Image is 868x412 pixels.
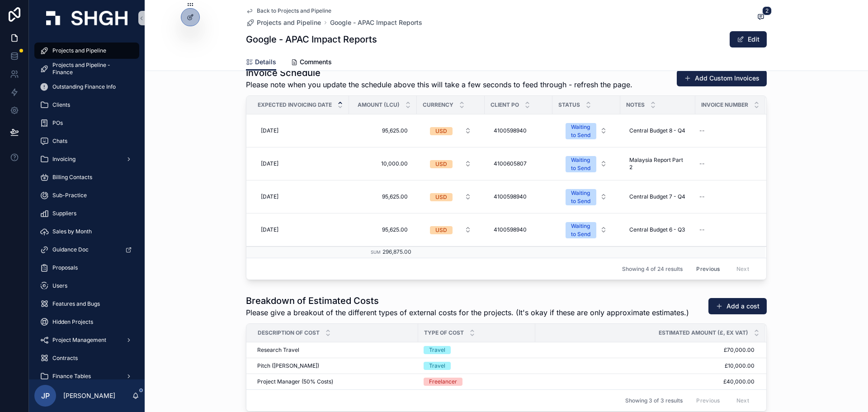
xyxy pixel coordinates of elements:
a: Sales by Month [34,223,139,240]
div: USD [435,160,447,168]
a: £70,000.00 [536,346,755,354]
a: £10,000.00 [536,362,755,369]
a: Invoicing [34,151,139,167]
span: JP [41,390,50,401]
span: Comments [300,57,332,66]
span: [DATE] [261,127,278,134]
div: -- [699,193,705,200]
div: Waiting to Send [571,156,591,172]
span: Suppliers [52,210,76,217]
span: Client PO [491,101,519,109]
button: Edit [730,31,767,47]
span: Sales by Month [52,228,92,235]
a: Freelancer [424,378,530,386]
span: 10,000.00 [358,160,408,167]
span: [DATE] [261,193,278,200]
span: Finance Tables [52,373,91,380]
div: Waiting to Send [571,189,591,205]
small: Sum [371,250,381,255]
button: Previous [690,262,726,276]
div: -- [699,226,705,233]
a: Research Travel [257,346,413,354]
span: Outstanding Finance Info [52,83,116,90]
button: Select Button [558,185,614,209]
a: Finance Tables [34,368,139,384]
span: Pitch ([PERSON_NAME]) [257,362,319,369]
a: Project Management [34,332,139,348]
span: [DATE] [261,160,278,167]
a: £40,000.00 [536,378,755,385]
span: 296,875.00 [382,248,411,255]
a: Users [34,278,139,294]
span: Expected Invoicing Date [258,101,332,109]
span: Back to Projects and Pipeline [257,7,331,14]
span: Amount (LCU) [358,101,400,109]
span: 4100598940 [494,127,527,134]
a: Project Manager (50% Costs) [257,378,413,385]
a: Billing Contacts [34,169,139,185]
div: Travel [429,362,445,370]
a: POs [34,115,139,131]
button: Select Button [558,218,614,242]
a: Guidance Doc [34,242,139,258]
span: [DATE] [261,226,278,233]
div: USD [435,226,447,234]
div: Waiting to Send [571,123,591,139]
a: Suppliers [34,205,139,222]
button: Select Button [558,118,614,143]
h1: Invoice Schedule [246,66,632,79]
span: Invoice Number [701,101,748,109]
span: Projects and Pipeline [52,47,106,54]
span: Please note when you update the schedule above this will take a few seconds to feed through - ref... [246,79,632,90]
a: Comments [291,54,332,72]
span: Details [255,57,276,66]
h1: Google - APAC Impact Reports [246,33,377,46]
span: 95,625.00 [358,127,408,134]
span: 95,625.00 [358,226,408,233]
span: 4100598940 [494,226,527,233]
div: -- [699,160,705,167]
a: Projects and Pipeline - Finance [34,61,139,77]
a: Contracts [34,350,139,366]
span: Guidance Doc [52,246,89,253]
button: Add a cost [708,298,767,314]
span: 95,625.00 [358,193,408,200]
span: Contracts [52,355,78,362]
button: Select Button [423,222,479,238]
span: Please give a breakout of the different types of external costs for the projects. (It's okay if t... [246,307,689,318]
div: -- [699,127,705,134]
span: Status [558,101,580,109]
a: Details [246,54,276,71]
a: Clients [34,97,139,113]
span: Notes [626,101,645,109]
h1: Breakdown of Estimated Costs [246,294,689,307]
span: Showing 4 of 24 results [622,265,683,273]
a: Add Custom Invoices [677,70,767,86]
span: Central Budget 8 - Q4 [629,127,685,134]
span: Research Travel [257,346,299,354]
a: Google - APAC Impact Reports [330,18,422,27]
span: Hidden Projects [52,318,93,326]
button: Select Button [423,123,479,139]
span: Central Budget 7 - Q4 [629,193,685,200]
div: Travel [429,346,445,354]
span: Chats [52,137,67,145]
span: Malaysia Report Part 2 [629,156,686,171]
a: Pitch ([PERSON_NAME]) [257,362,413,369]
a: Chats [34,133,139,149]
a: Travel [424,346,530,354]
span: 4100598940 [494,193,527,200]
span: Users [52,282,67,289]
span: Showing 3 of 3 results [625,397,683,404]
span: POs [52,119,63,127]
a: Projects and Pipeline [246,18,321,27]
button: Select Button [558,152,614,176]
a: Outstanding Finance Info [34,79,139,95]
span: Invoicing [52,156,75,163]
span: Central Budget 6 - Q3 [629,226,685,233]
span: Estimated Amount (£, ex VAT) [659,329,748,336]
